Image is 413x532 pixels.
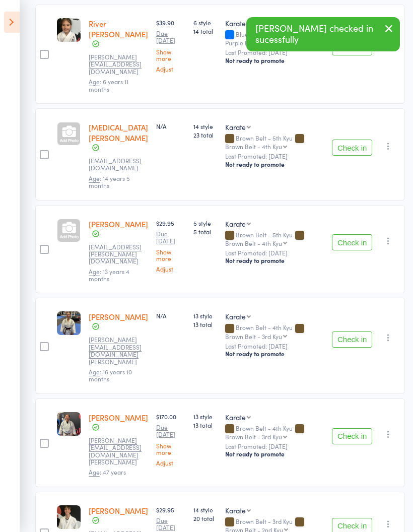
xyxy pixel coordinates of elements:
a: Show more [156,48,185,61]
img: image1748417586.png [57,412,81,436]
div: Brown Belt - 5th Kyu [225,135,324,150]
span: : 13 years 4 months [89,267,129,283]
div: Not ready to promote [225,450,324,458]
a: Show more [156,248,185,261]
div: Not ready to promote [225,160,324,168]
span: 13 style [193,412,217,421]
a: Adjust [156,459,185,466]
div: N/A [156,122,185,130]
div: Not ready to promote [225,350,324,358]
span: 5 total [193,227,217,236]
small: Due [DATE] [156,424,185,438]
div: Brown Belt - 3rd Kyu [225,433,282,440]
img: image1748417565.png [57,311,81,335]
a: [PERSON_NAME] [89,505,148,516]
a: Adjust [156,65,185,72]
a: [PERSON_NAME] [89,412,148,423]
span: : 47 years [89,468,126,477]
div: Karate [225,311,246,321]
a: [PERSON_NAME] [89,311,148,322]
small: Jessica.adolphus1@gmail.com [89,53,148,75]
span: : 6 years 11 months [89,77,128,93]
small: Last Promoted: [DATE] [225,153,324,160]
div: Brown Belt - 3rd Kyu [225,333,282,340]
div: Not ready to promote [225,256,324,264]
span: 13 style [193,311,217,320]
div: Karate [225,505,246,515]
div: Karate [225,219,246,229]
a: [MEDICAL_DATA][PERSON_NAME] [89,122,148,143]
small: Last Promoted: [DATE] [225,49,324,56]
div: Brown Belt - 4th Kyu [225,143,282,150]
div: Blue Belt - 7th Kyu [225,31,324,46]
small: emma@activepropertyinvesting.com.au [89,437,148,466]
small: Due [DATE] [156,230,185,245]
span: 13 total [193,320,217,328]
small: Last Promoted: [DATE] [225,249,324,256]
div: Karate [225,412,246,422]
a: River [PERSON_NAME] [89,18,148,39]
div: Karate [225,18,246,28]
span: 14 style [193,122,217,130]
div: Karate [225,122,246,132]
a: [PERSON_NAME] [89,219,148,229]
span: 14 style [193,505,217,514]
div: $39.90 [156,18,185,72]
span: 6 style [193,18,217,27]
a: Adjust [156,265,185,272]
button: Check in [332,331,372,348]
div: [PERSON_NAME] checked in sucessfully [246,17,400,51]
button: Check in [332,234,372,250]
span: 5 style [193,219,217,227]
div: Not ready to promote [225,56,324,64]
span: : 16 years 10 months [89,367,132,383]
small: if.gomez@yahoo.com [89,243,148,265]
small: Last Promoted: [DATE] [225,343,324,350]
small: emma@activepropertyinvesting.com.au [89,336,148,365]
span: 20 total [193,514,217,522]
small: Due [DATE] [156,30,185,44]
span: 13 total [193,421,217,429]
span: 23 total [193,130,217,139]
div: N/A [156,311,185,320]
img: image1743816560.png [57,18,81,42]
button: Check in [332,140,372,156]
span: 14 total [193,27,217,35]
div: $29.95 [156,219,185,273]
small: Last Promoted: [DATE] [225,443,324,450]
small: Due [DATE] [156,517,185,531]
small: manojponnath@gmail.com [89,157,148,172]
div: $170.00 [156,412,185,466]
div: Brown Belt - 4th Kyu [225,425,324,440]
div: Brown Belt - 4th Kyu [225,324,324,339]
span: : 14 years 5 months [89,174,130,189]
div: Brown Belt - 5th Kyu [225,231,324,246]
img: image1743817007.png [57,505,81,529]
button: Check in [332,428,372,444]
div: Brown Belt - 4th Kyu [225,240,282,246]
div: Purple Belt - 6th Kyu [225,39,282,46]
a: Show more [156,442,185,455]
